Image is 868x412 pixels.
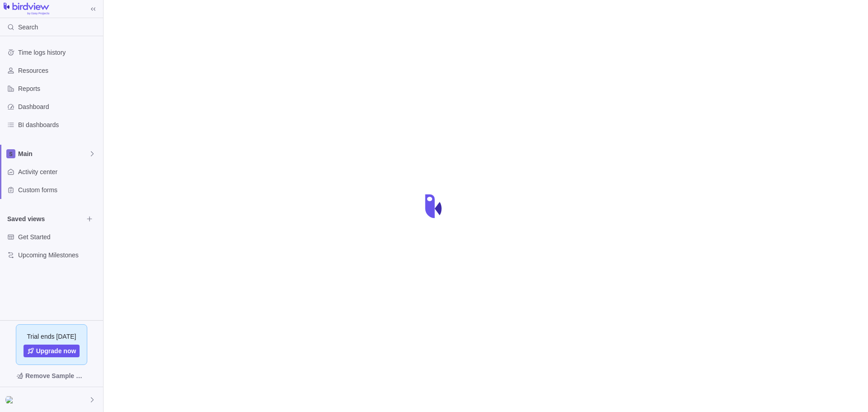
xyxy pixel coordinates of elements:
span: Remove Sample Data [7,369,96,383]
div: Christopher White [5,394,16,405]
span: Browse views [83,213,96,225]
span: Saved views [7,214,83,223]
span: Get Started [18,232,99,242]
span: Upgrade now [36,346,76,355]
span: Dashboard [18,102,99,111]
img: logo [4,3,49,15]
span: Main [18,149,89,158]
span: Upcoming Milestones [18,251,99,260]
span: Search [18,23,38,32]
span: Reports [18,84,99,93]
img: Show [5,396,16,403]
div: loading [416,188,452,224]
span: Resources [18,66,99,75]
span: Custom forms [18,185,99,194]
span: Activity center [18,167,99,176]
span: BI dashboards [18,120,99,129]
span: Time logs history [18,48,99,57]
span: Trial ends [DATE] [27,332,76,341]
a: Upgrade now [24,345,80,357]
span: Remove Sample Data [25,370,87,381]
